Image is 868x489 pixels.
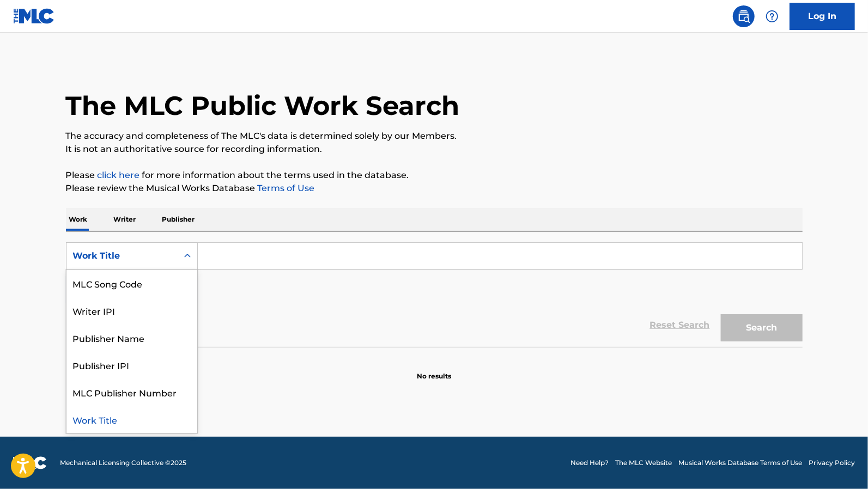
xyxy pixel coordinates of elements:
[66,169,803,182] p: Please for more information about the terms used in the database.
[98,170,140,180] a: click here
[761,5,783,27] div: Help
[417,358,451,381] p: No results
[13,8,55,24] img: MLC Logo
[66,378,197,406] div: MLC Publisher Number
[159,208,198,231] p: Publisher
[814,437,868,489] iframe: Chat Widget
[766,10,779,23] img: help
[737,10,750,23] img: search
[111,208,139,231] p: Writer
[66,208,91,231] p: Work
[733,5,755,27] a: Public Search
[66,143,803,156] p: It is not an authoritative source for recording information.
[809,458,855,468] a: Privacy Policy
[66,130,803,143] p: The accuracy and completeness of The MLC's data is determined solely by our Members.
[790,3,855,30] a: Log In
[615,458,672,468] a: The MLC Website
[73,249,171,262] div: Work Title
[66,406,197,433] div: Work Title
[66,182,803,195] p: Please review the Musical Works Database
[66,242,803,347] form: Search Form
[256,183,315,193] a: Terms of Use
[66,297,197,324] div: Writer IPI
[66,324,197,351] div: Publisher Name
[13,456,47,469] img: logo
[66,89,460,122] h1: The MLC Public Work Search
[678,458,802,468] a: Musical Works Database Terms of Use
[60,458,186,468] span: Mechanical Licensing Collective © 2025
[66,351,197,378] div: Publisher IPI
[66,270,197,297] div: MLC Song Code
[570,458,609,468] a: Need Help?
